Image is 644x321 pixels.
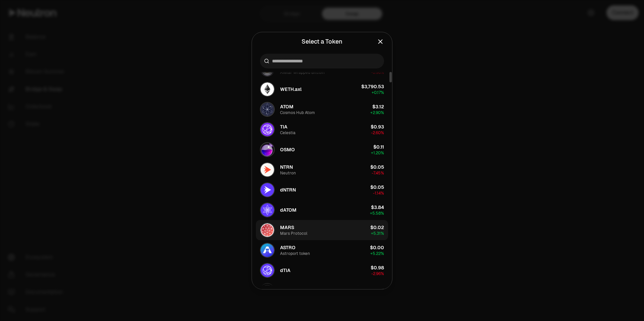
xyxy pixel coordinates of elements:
[280,86,302,93] span: WETH.axl
[280,130,296,136] div: Celestia
[261,264,274,277] img: dTIA Logo
[280,244,296,251] span: ASTRO
[261,62,274,76] img: wBTC.axl Logo
[361,83,384,90] div: $3,790.53
[280,186,296,193] span: dNTRN
[371,204,384,211] div: $3.84
[256,240,388,260] button: ASTRO LogoASTROAstroport token$0.00+5.22%
[256,260,388,280] button: dTIA LogodTIA$0.98-2.96%
[371,231,384,236] span: + 5.31%
[372,103,384,110] div: $3.12
[302,37,342,46] div: Select a Token
[261,163,274,176] img: NTRN Logo
[256,180,388,200] button: dNTRN LogodNTRN$0.05-1.14%
[280,70,325,75] div: Axelar Wrapped Bitcoin
[280,231,307,236] div: Mars Protocol
[261,244,274,257] img: ASTRO Logo
[373,144,384,150] div: $0.11
[301,287,343,294] button: Bitcoin Summer
[261,143,274,156] img: OSMO Logo
[371,130,384,136] span: -2.60%
[280,164,293,170] span: NTRN
[256,119,388,140] button: TIA LogoTIACelestia$0.93-2.60%
[357,284,384,291] div: $121,540.33
[372,170,384,176] span: -7.45%
[256,79,388,99] button: WETH.axl LogoWETH.axl$3,790.53+0.17%
[280,103,293,110] span: ATOM
[370,244,384,251] div: $0.00
[280,146,295,153] span: OSMO
[261,223,274,237] img: MARS Logo
[256,160,388,180] button: NTRN LogoNTRNNeutron$0.05-7.45%
[280,224,294,231] span: MARS
[280,170,296,176] div: Neutron
[280,287,298,294] span: maxBTC
[370,251,384,256] span: + 5.22%
[372,90,384,95] span: + 0.17%
[370,211,384,216] span: + 5.58%
[256,59,388,79] button: wBTC.axl LogowBTC.axlAxelar Wrapped Bitcoin$111,187.11-0.98%
[370,184,384,191] div: $0.05
[371,271,384,276] span: -2.96%
[370,110,384,115] span: + 2.90%
[280,207,297,213] span: dATOM
[373,191,384,196] span: -1.14%
[261,203,274,217] img: dATOM Logo
[371,70,384,75] span: -0.98%
[261,123,274,136] img: TIA Logo
[280,251,310,256] div: Astroport token
[280,123,287,130] span: TIA
[280,110,315,115] div: Cosmos Hub Atom
[370,164,384,170] div: $0.05
[256,200,388,220] button: dATOM LogodATOM$3.84+5.58%
[261,183,274,197] img: dNTRN Logo
[256,140,388,160] button: OSMO LogoOSMO$0.11+1.20%
[377,37,384,46] button: Close
[256,280,388,301] button: maxBTC LogomaxBTCBitcoin Summer$121,540.33
[256,99,388,119] button: ATOM LogoATOMCosmos Hub Atom$3.12+2.90%
[280,267,290,274] span: dTIA
[256,220,388,240] button: MARS LogoMARSMars Protocol$0.02+5.31%
[261,284,274,297] img: maxBTC Logo
[371,264,384,271] div: $0.98
[371,150,384,156] span: + 1.20%
[371,123,384,130] div: $0.93
[261,103,274,116] img: ATOM Logo
[261,83,274,96] img: WETH.axl Logo
[370,224,384,231] div: $0.02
